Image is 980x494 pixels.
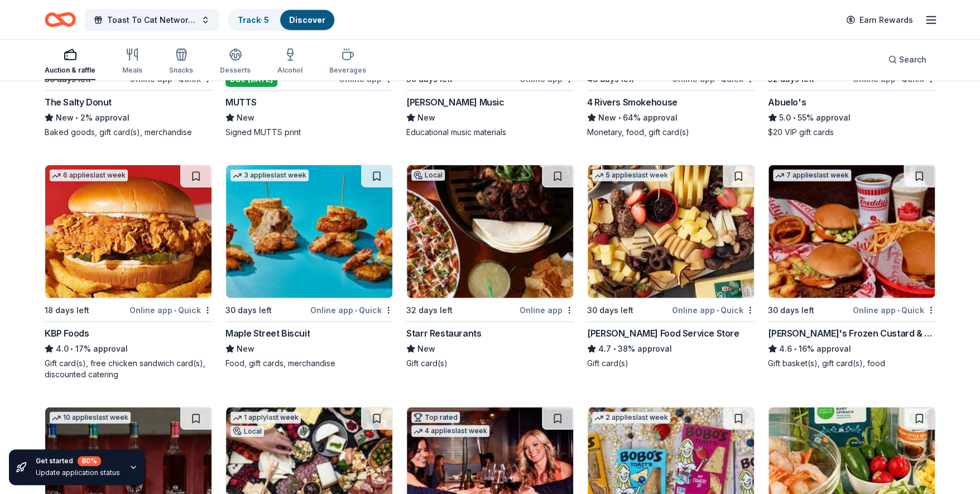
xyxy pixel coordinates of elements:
[520,303,574,317] div: Online app
[45,165,212,298] img: Image for KBP Foods
[613,344,616,353] span: •
[768,165,935,298] img: Image for Freddy's Frozen Custard & Steakburgers
[897,306,900,315] span: •
[592,170,670,181] div: 5 applies last week
[70,344,73,353] span: •
[794,344,796,353] span: •
[220,44,251,80] button: Desserts
[45,327,89,340] div: KBP Foods
[277,44,302,80] button: Alcohol
[237,111,254,124] span: New
[225,165,393,369] a: Image for Maple Street Biscuit3 applieslast week30 days leftOnline app•QuickMaple Street BiscuitN...
[406,165,574,369] a: Image for Starr RestaurantsLocal32 days leftOnline appStarr RestaurantsNewGift card(s)
[329,44,366,80] button: Beverages
[56,111,74,124] span: New
[406,95,504,109] div: [PERSON_NAME] Music
[45,127,212,138] div: Baked goods, gift card(s), merchandise
[237,342,254,356] span: New
[768,127,935,138] div: $20 VIP gift cards
[85,9,219,31] button: Toast To Cat Network 30th Anniversary Celebration
[225,304,272,317] div: 30 days left
[36,468,120,477] div: Update application status
[169,44,193,80] button: Snacks
[717,306,719,315] span: •
[768,165,935,369] a: Image for Freddy's Frozen Custard & Steakburgers7 applieslast week30 days leftOnline app•Quick[PE...
[122,66,142,75] div: Meals
[45,111,212,124] div: 2% approval
[587,358,755,369] div: Gift card(s)
[406,127,574,138] div: Educational music materials
[587,327,739,340] div: [PERSON_NAME] Food Service Store
[329,66,366,75] div: Beverages
[587,304,633,317] div: 30 days left
[768,95,806,109] div: Abuelo's
[78,456,101,466] div: 80 %
[174,306,176,315] span: •
[230,426,264,437] div: Local
[45,7,76,33] a: Home
[310,303,393,317] div: Online app Quick
[598,342,611,356] span: 4.7
[277,66,302,75] div: Alcohol
[417,342,435,356] span: New
[45,66,95,75] div: Auction & raffle
[899,53,926,66] span: Search
[406,327,481,340] div: Starr Restaurants
[225,327,310,340] div: Maple Street Biscuit
[587,165,755,369] a: Image for Gordon Food Service Store5 applieslast week30 days leftOnline app•Quick[PERSON_NAME] Fo...
[36,456,120,466] div: Get started
[839,10,920,30] a: Earn Rewards
[406,358,574,369] div: Gift card(s)
[717,75,719,84] span: •
[45,358,212,380] div: Gift card(s), free chicken sandwich card(s), discounted catering
[45,304,89,317] div: 18 days left
[45,342,212,356] div: 17% approval
[56,342,69,356] span: 4.0
[174,75,176,84] span: •
[411,170,445,181] div: Local
[587,127,755,138] div: Monetary, food, gift card(s)
[45,95,112,109] div: The Salty Donut
[853,303,935,317] div: Online app Quick
[587,111,755,124] div: 64% approval
[107,13,196,27] span: Toast To Cat Network 30th Anniversary Celebration
[228,9,335,31] button: Track· 5Discover
[618,113,621,122] span: •
[129,303,212,317] div: Online app Quick
[225,95,256,109] div: MUTTS
[220,66,251,75] div: Desserts
[355,306,357,315] span: •
[45,165,212,380] a: Image for KBP Foods6 applieslast week18 days leftOnline app•QuickKBP Foods4.0•17% approvalGift ca...
[411,412,460,423] div: Top rated
[588,165,754,298] img: Image for Gordon Food Service Store
[672,303,755,317] div: Online app Quick
[773,170,851,181] div: 7 applies last week
[230,412,301,424] div: 1 apply last week
[779,342,792,356] span: 4.6
[768,342,935,356] div: 16% approval
[230,170,309,181] div: 3 applies last week
[768,358,935,369] div: Gift basket(s), gift card(s), food
[406,304,453,317] div: 32 days left
[587,342,755,356] div: 38% approval
[169,66,193,75] div: Snacks
[768,111,935,124] div: 55% approval
[225,127,393,138] div: Signed MUTTS print
[122,44,142,80] button: Meals
[225,358,393,369] div: Food, gift cards, merchandise
[598,111,616,124] span: New
[587,95,677,109] div: 4 Rivers Smokehouse
[50,170,128,181] div: 6 applies last week
[45,44,95,80] button: Auction & raffle
[779,111,791,124] span: 5.0
[768,327,935,340] div: [PERSON_NAME]'s Frozen Custard & Steakburgers
[768,304,814,317] div: 30 days left
[226,165,392,298] img: Image for Maple Street Biscuit
[289,15,325,25] a: Discover
[792,113,795,122] span: •
[407,165,573,298] img: Image for Starr Restaurants
[879,49,935,71] button: Search
[411,425,489,437] div: 4 applies last week
[238,15,269,25] a: Track· 5
[75,113,78,122] span: •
